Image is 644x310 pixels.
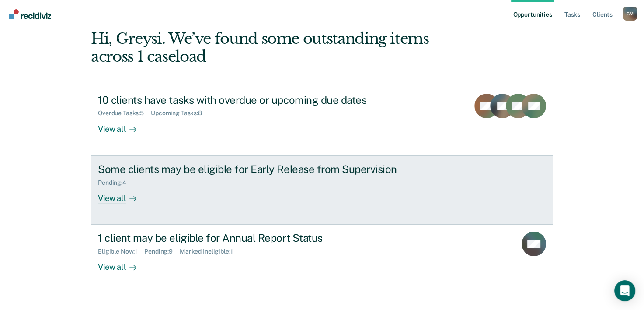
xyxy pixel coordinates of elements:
[614,280,635,301] div: Open Intercom Messenger
[180,248,240,255] div: Marked Ineligible : 1
[91,30,460,66] div: Hi, Greysi. We’ve found some outstanding items across 1 caseload
[98,117,147,134] div: View all
[98,248,144,255] div: Eligible Now : 1
[91,155,553,225] a: Some clients may be eligible for Early Release from SupervisionPending:4View all
[98,255,147,272] div: View all
[144,248,180,255] div: Pending : 9
[91,87,553,155] a: 10 clients have tasks with overdue or upcoming due datesOverdue Tasks:5Upcoming Tasks:8View all
[623,7,637,21] div: G M
[623,7,637,21] button: Profile dropdown button
[98,232,405,244] div: 1 client may be eligible for Annual Report Status
[98,179,133,187] div: Pending : 4
[98,94,405,106] div: 10 clients have tasks with overdue or upcoming due dates
[91,225,553,293] a: 1 client may be eligible for Annual Report StatusEligible Now:1Pending:9Marked Ineligible:1View all
[151,109,209,117] div: Upcoming Tasks : 8
[98,186,147,203] div: View all
[9,9,51,19] img: Recidiviz
[98,163,405,176] div: Some clients may be eligible for Early Release from Supervision
[98,109,151,117] div: Overdue Tasks : 5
